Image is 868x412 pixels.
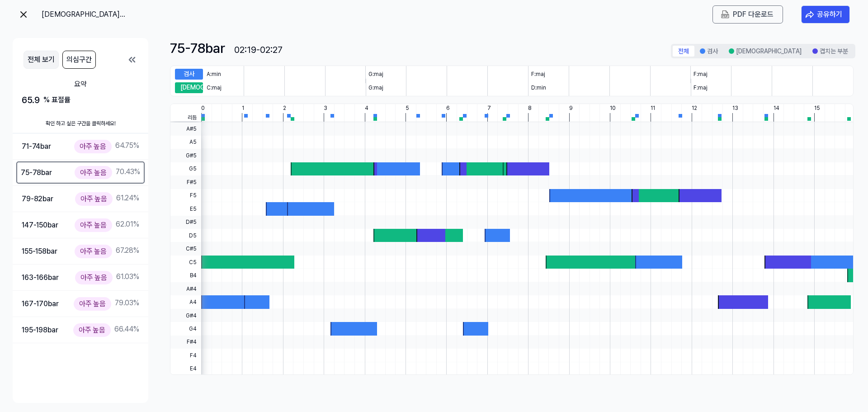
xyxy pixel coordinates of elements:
[170,309,201,322] span: G#4
[73,323,111,336] div: 아주 높음
[170,322,201,335] span: G4
[242,104,244,113] div: 1
[22,324,58,336] div: 195-198 bar
[170,242,201,255] span: C#5
[74,140,112,153] div: 아주 높음
[406,104,409,113] div: 5
[234,43,283,57] div: 02:19-02:27
[75,271,113,284] div: 아주 높음
[805,10,814,19] img: share
[22,219,58,231] div: 147-150 bar
[22,193,53,205] div: 79-82 bar
[75,192,113,205] div: 아주 높음
[170,295,201,308] span: A4
[170,336,201,349] span: F#4
[170,256,201,269] span: C5
[170,202,201,215] span: E5
[723,46,807,57] button: [DEMOGRAPHIC_DATA]
[170,216,201,229] span: D#5
[569,104,573,113] div: 9
[74,140,139,153] div: 64.75 %
[732,104,738,113] div: 13
[283,104,286,113] div: 2
[531,84,546,92] div: D:min
[801,5,850,24] button: 공유하기
[75,218,139,232] div: 62.01 %
[207,84,222,92] div: C:maj
[75,245,139,258] div: 67.28 %
[75,271,139,284] div: 61.03 %
[719,9,775,20] button: PDF 다운로드
[324,104,327,113] div: 3
[170,122,201,135] span: A#5
[22,298,58,310] div: 167-170 bar
[721,10,729,19] img: PDF Download
[170,149,201,162] span: G#5
[694,46,723,57] button: 검사
[201,104,205,113] div: 0
[368,84,383,92] div: G:maj
[75,166,140,179] div: 70.43 %
[673,46,694,57] button: 전체
[170,349,201,362] span: F4
[170,113,201,122] span: 리듬
[22,246,57,257] div: 155-158 bar
[814,104,820,113] div: 15
[651,104,655,113] div: 11
[22,141,51,152] div: 71-74 bar
[170,38,225,58] div: 75-78 bar
[446,104,450,113] div: 6
[24,51,59,69] button: 전체 보기
[75,218,112,232] div: 아주 높음
[528,104,532,113] div: 8
[807,46,854,57] button: 겹치는 부분
[42,9,132,20] div: [DEMOGRAPHIC_DATA] Complex in C Lydian Augmented
[365,104,368,113] div: 4
[368,70,383,78] div: G:maj
[170,229,201,242] span: D5
[74,297,139,310] div: 79.03 %
[170,362,201,375] span: E4
[22,93,139,107] div: 65.9
[170,175,201,189] span: F#5
[693,84,708,92] div: F:maj
[13,72,148,114] button: 요약65.9 % 표절률
[22,272,58,284] div: 163-166 bar
[74,297,111,310] div: 아주 높음
[693,70,708,78] div: F:maj
[75,166,112,179] div: 아주 높음
[21,167,52,179] div: 75-78 bar
[817,9,842,20] div: 공유하기
[610,104,616,113] div: 10
[170,136,201,149] span: A5
[13,114,148,133] div: 확인 하고 싶은 구간을 클릭하세요!
[692,104,697,113] div: 12
[62,51,96,69] button: 의심구간
[43,95,71,105] div: % 표절률
[207,70,221,78] div: A:min
[170,189,201,202] span: F5
[487,104,491,113] div: 7
[170,269,201,282] span: B4
[18,9,29,20] img: exit
[531,70,545,78] div: F:maj
[73,323,139,336] div: 66.44 %
[175,82,203,93] div: [DEMOGRAPHIC_DATA]
[75,192,139,205] div: 61.24 %
[170,282,201,295] span: A#4
[22,79,139,90] div: 요약
[75,245,112,258] div: 아주 높음
[170,162,201,175] span: G5
[774,104,779,113] div: 14
[733,9,774,20] div: PDF 다운로드
[175,69,203,80] div: 검사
